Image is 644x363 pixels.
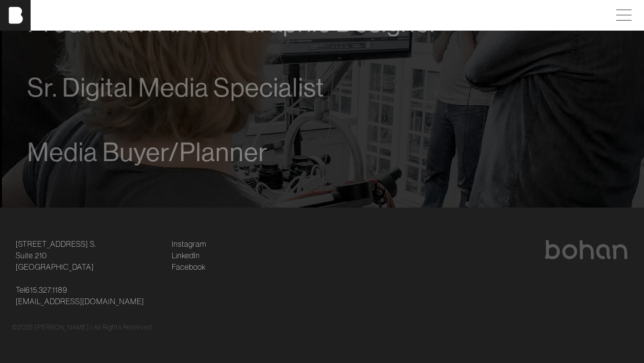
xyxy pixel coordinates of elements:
[172,238,206,250] a: Instagram
[27,138,268,167] span: Media Buyer/Planner
[25,284,67,296] a: 615.327.1189
[35,322,153,332] p: [PERSON_NAME] | All Rights Reserved.
[16,238,96,273] a: [STREET_ADDRESS] S.Suite 210[GEOGRAPHIC_DATA]
[16,284,160,307] p: Tel
[544,240,628,259] img: bohan logo
[172,250,200,261] a: LinkedIn
[27,73,324,102] span: Sr. Digital Media Specialist
[172,261,206,273] a: Facebook
[12,322,632,332] div: © 2025
[16,296,144,307] a: [EMAIL_ADDRESS][DOMAIN_NAME]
